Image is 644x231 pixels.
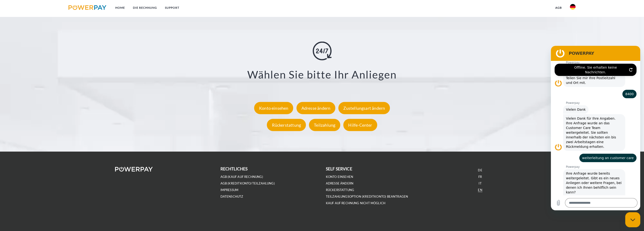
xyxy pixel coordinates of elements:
[220,181,275,185] a: AGB (Kreditkonto/Teilzahlung)
[337,105,391,110] a: Zustellungsart ändern
[343,119,377,131] div: Hilfe-Center
[551,4,566,12] a: agb
[220,195,243,199] a: DATENSCHUTZ
[68,5,106,10] img: logo-powerpay.svg
[220,166,248,171] b: rechtliches
[161,4,183,12] a: SUPPORT
[326,201,386,205] a: Kauf auf Rechnung nicht möglich
[309,119,340,131] div: Teilzahlung
[326,195,408,199] a: Teilzahlungsoption (KREDITKONTO) beantragen
[326,175,353,179] a: Konto einsehen
[308,122,341,127] a: Teilzahlung
[326,188,354,192] a: Rückerstattung
[253,105,295,110] a: Konto einsehen
[295,105,337,110] a: Adresse ändern
[220,188,239,192] a: IMPRESSUM
[129,4,161,12] a: DIE RECHNUNG
[296,102,336,114] div: Adresse ändern
[478,168,482,172] a: DE
[625,212,640,227] iframe: Schaltfläche zum Öffnen des Messaging-Fensters; Konversation läuft
[254,102,293,114] div: Konto einsehen
[38,68,606,81] h3: Wählen Sie bitte Ihr Anliegen
[313,41,332,60] img: online-shopping.svg
[326,181,354,185] a: Adresse ändern
[551,46,640,210] iframe: Messaging-Fenster
[342,122,378,127] a: Hilfe-Center
[111,4,129,12] a: Home
[115,167,153,172] img: logo-powerpay-white.svg
[478,175,482,179] a: FR
[326,166,352,171] b: self service
[338,102,390,114] div: Zustellungsart ändern
[479,181,481,185] a: IT
[478,188,482,192] a: EN
[570,4,576,10] img: de
[267,119,306,131] div: Rückerstattung
[220,175,263,179] a: AGB (Kauf auf Rechnung)
[266,122,307,127] a: Rückerstattung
